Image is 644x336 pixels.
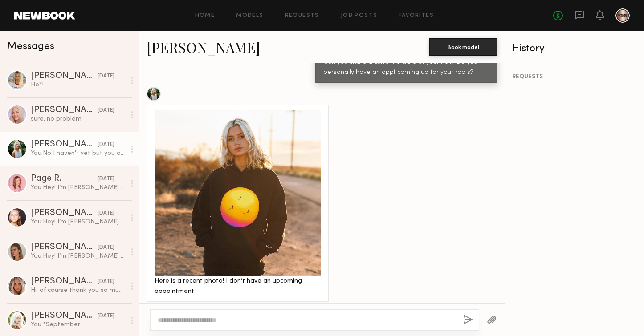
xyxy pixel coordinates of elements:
[147,37,260,57] a: [PERSON_NAME]
[31,115,126,123] div: sure, no problem!
[429,43,497,50] a: Book model
[31,218,126,226] div: You: Hey! I’m [PERSON_NAME] (@doug_theo on Instagram), Director of Education at [PERSON_NAME]. I’...
[31,183,126,192] div: You: Hey! I’m [PERSON_NAME] (@doug_theo on Instagram), Director of Education at [PERSON_NAME]. I’...
[31,286,126,295] div: Hi! of course thank you so much for getting back! I am not available on 9/15 anymore i’m so sorry...
[98,141,114,149] div: [DATE]
[98,312,114,320] div: [DATE]
[31,140,98,149] div: [PERSON_NAME]
[399,13,434,19] a: Favorites
[155,276,321,297] div: Here is a recent photo! I don’t have an upcoming appointment
[285,13,319,19] a: Requests
[31,174,98,183] div: Page R.
[31,312,98,320] div: [PERSON_NAME]
[512,44,637,54] div: History
[31,277,98,286] div: [PERSON_NAME]
[31,243,98,252] div: [PERSON_NAME]
[429,38,497,56] button: Book model
[236,13,263,19] a: Models
[31,209,98,218] div: [PERSON_NAME]
[31,106,98,115] div: [PERSON_NAME]
[98,278,114,286] div: [DATE]
[98,106,114,115] div: [DATE]
[98,72,114,81] div: [DATE]
[512,74,637,80] div: REQUESTS
[31,149,126,158] div: You: No I haven't yet but you are booked for the day! We are prepping for an event this weekend s...
[323,57,489,78] div: Can you share a current picture of your hair? Do you personally have an appt coming up for your r...
[195,13,215,19] a: Home
[31,252,126,260] div: You: Hey! I’m [PERSON_NAME] (@doug_theo on Instagram), Director of Education at [PERSON_NAME]. I’...
[31,72,98,81] div: [PERSON_NAME]
[98,175,114,183] div: [DATE]
[98,209,114,218] div: [DATE]
[98,243,114,252] div: [DATE]
[31,320,126,329] div: You: *September
[341,13,378,19] a: Job Posts
[7,41,54,52] span: Messages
